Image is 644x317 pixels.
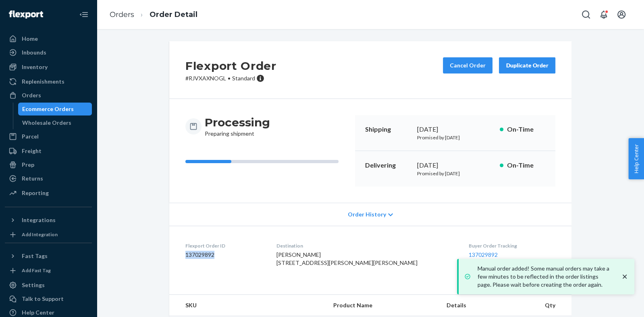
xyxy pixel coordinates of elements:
[22,309,54,317] div: Help Center
[22,147,42,155] div: Freight
[22,91,41,99] div: Orders
[507,161,546,170] p: On-Time
[276,242,456,249] dt: Destination
[5,145,92,157] a: Freight
[628,138,644,179] button: Help Center
[417,170,493,177] p: Promised by [DATE]
[228,75,231,82] span: •
[18,103,92,115] a: Ecommerce Orders
[232,75,255,82] span: Standard
[5,61,92,73] a: Inventory
[506,61,548,69] div: Duplicate Order
[150,10,197,19] a: Order Detail
[327,295,440,316] th: Product Name
[22,295,64,303] div: Talk to Support
[9,10,43,19] img: Flexport logo
[5,292,92,305] a: Talk to Support
[22,281,45,289] div: Settings
[185,242,264,249] dt: Flexport Order ID
[5,250,92,262] button: Fast Tags
[507,125,546,134] p: On-Time
[5,214,92,227] button: Integrations
[5,46,92,59] a: Inbounds
[22,189,49,197] div: Reporting
[22,174,43,183] div: Returns
[5,130,92,143] a: Parcel
[5,266,92,275] a: Add Fast Tag
[22,35,38,43] div: Home
[205,115,270,138] div: Preparing shipment
[22,119,71,127] div: Wholesale Orders
[22,252,48,260] div: Fast Tags
[22,267,51,274] div: Add Fast Tag
[529,295,571,316] th: Qty
[22,48,46,57] div: Inbounds
[5,279,92,292] a: Settings
[365,161,411,170] p: Delivering
[22,161,34,169] div: Prep
[5,89,92,102] a: Orders
[22,216,56,224] div: Integrations
[417,125,493,134] div: [DATE]
[22,105,74,113] div: Ecommerce Orders
[596,6,612,23] button: Open notifications
[110,10,134,19] a: Orders
[5,32,92,45] a: Home
[5,172,92,185] a: Returns
[417,161,493,170] div: [DATE]
[365,125,411,134] p: Shipping
[5,158,92,171] a: Prep
[22,78,64,86] div: Replenishments
[443,57,492,73] button: Cancel Order
[5,187,92,199] a: Reporting
[621,273,629,281] svg: close toast
[578,6,594,23] button: Open Search Box
[276,251,418,266] span: [PERSON_NAME] [STREET_ADDRESS][PERSON_NAME][PERSON_NAME]
[348,210,386,218] span: Order History
[169,295,327,316] th: SKU
[22,132,39,141] div: Parcel
[469,242,555,249] dt: Buyer Order Tracking
[185,74,276,82] p: # RJVXAXNOGL
[613,6,629,23] button: Open account menu
[469,251,498,258] a: 137029892
[205,115,270,130] h3: Processing
[185,251,264,259] dd: 137029892
[5,230,92,239] a: Add Integration
[440,295,529,316] th: Details
[499,57,555,73] button: Duplicate Order
[22,231,58,238] div: Add Integration
[18,116,92,129] a: Wholesale Orders
[76,6,92,23] button: Close Navigation
[417,134,493,141] p: Promised by [DATE]
[477,265,613,289] p: Manual order added! Some manual orders may take a few minutes to be reflected in the order listin...
[22,63,48,71] div: Inventory
[185,57,276,74] h2: Flexport Order
[5,75,92,88] a: Replenishments
[103,3,204,27] ol: breadcrumbs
